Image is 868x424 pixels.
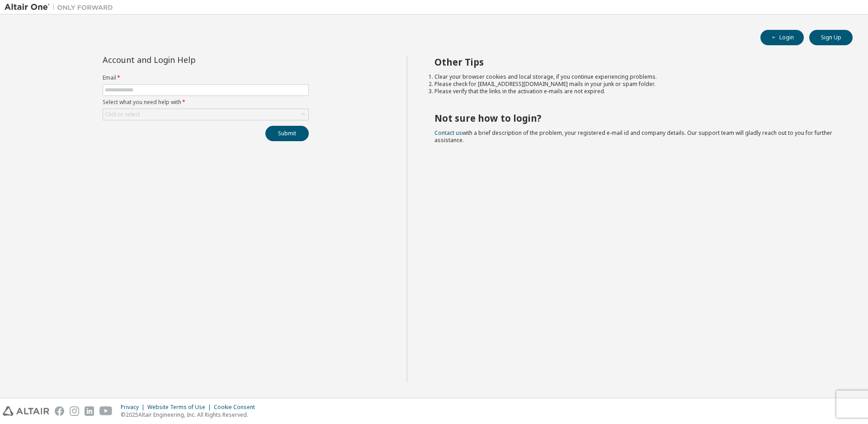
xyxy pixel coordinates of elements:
div: Click to select [103,109,308,120]
span: with a brief description of the problem, your registered e-mail id and company details. Our suppo... [434,129,832,144]
div: Privacy [121,404,147,411]
h2: Other Tips [434,56,837,68]
img: Altair One [5,3,118,12]
div: Click to select [105,111,140,118]
button: Submit [265,126,309,141]
img: instagram.svg [70,406,79,416]
div: Cookie Consent [214,404,260,411]
img: facebook.svg [55,406,64,416]
button: Sign Up [809,30,853,45]
li: Clear your browser cookies and local storage, if you continue experiencing problems. [434,73,837,81]
img: altair_logo.svg [3,406,49,416]
img: youtube.svg [99,406,113,416]
label: Email [103,74,309,81]
a: Contact us [434,129,462,137]
div: Website Terms of Use [147,404,214,411]
div: Account and Login Help [103,56,268,63]
label: Select what you need help with [103,99,309,106]
li: Please verify that the links in the activation e-mails are not expired. [434,88,837,95]
h2: Not sure how to login? [434,112,837,124]
button: Login [760,30,804,45]
p: © 2025 Altair Engineering, Inc. All Rights Reserved. [121,411,260,419]
li: Please check for [EMAIL_ADDRESS][DOMAIN_NAME] mails in your junk or spam folder. [434,81,837,88]
img: linkedin.svg [85,406,94,416]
